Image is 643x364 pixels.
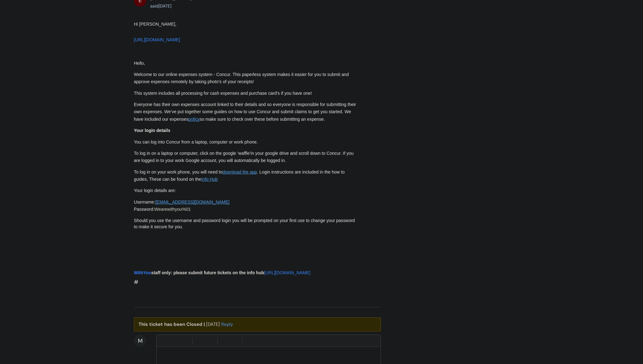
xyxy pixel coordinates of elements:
[221,321,233,327] a: Reply
[232,337,240,345] a: Back Color
[134,72,350,84] span: Welcome to our online expenses system - Concur. This paperless system makes it easier for you to ...
[201,177,218,182] a: Info Hub
[134,61,145,66] span: Hello,
[195,337,203,345] a: • Unordered List (⌘⇧7)
[134,20,358,44] div: Hi [PERSON_NAME],
[134,200,155,205] span: Username:
[159,337,166,345] a: Bold (⌘B)
[134,20,358,287] div: #
[134,151,251,156] span: To log in on a laptop or computer, click on the google ‘waffle’
[134,270,264,275] strong: staff only: please submit future tickets on the info hub
[134,270,151,275] span: WithYou
[134,37,180,42] a: [URL][DOMAIN_NAME]
[200,117,325,122] span: so make sure to check over these before submitting an expense.
[188,117,200,122] a: policy
[134,169,346,182] span: . Login instructions are included in the how to guides, These can be found on the
[154,207,190,212] span: Wearewithyou%01
[170,337,178,345] a: Italic (⌘I)
[206,321,220,327] span: Mon, 28 Apr, 2025 at 8:36 AM
[134,102,357,121] span: Everyone has their own expenses account linked to their details and so everyone is responsible fo...
[245,337,253,345] a: Link
[134,169,222,174] span: To log in on your work phone, you will need to
[134,207,154,212] span: Password:
[134,91,312,96] span: This system includes all processing for cash expenses and purchase card's if you have one!
[182,337,190,345] a: Underline(⌘U)
[134,335,146,347] div: M
[220,337,228,345] a: Font Color
[134,128,170,133] span: Your login details
[134,218,356,229] span: Should you use the username and password login you will be prompted on your first use to change y...
[134,188,176,193] span: Your login details are:
[159,3,171,9] span: Mon, 28 Apr, 2025 at 8:36 AM
[222,169,257,174] a: download the app
[150,2,192,10] div: said
[264,270,311,275] a: [URL][DOMAIN_NAME]
[139,321,205,327] b: This ticket has been Closed |
[207,337,215,345] a: 1. Ordered List (⌘⇧8)
[134,139,258,144] span: You can log into Concur from a laptop, computer or work phone.
[155,200,229,205] span: [EMAIL_ADDRESS][DOMAIN_NAME]
[257,337,265,345] a: Insert Image...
